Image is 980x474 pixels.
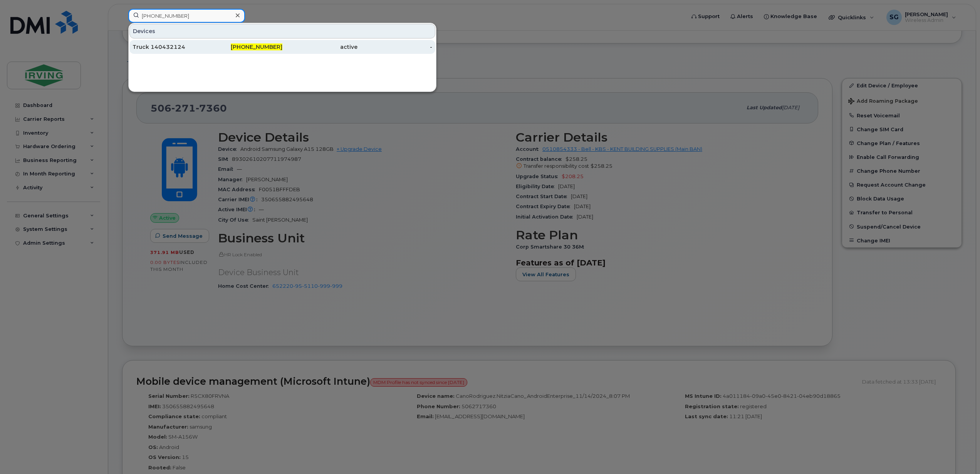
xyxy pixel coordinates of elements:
input: Find something... [128,9,245,23]
a: Truck 140432124[PHONE_NUMBER]active- [129,40,435,54]
div: active [282,43,357,51]
div: Truck 140432124 [133,43,208,51]
span: [PHONE_NUMBER] [231,43,282,50]
div: - [357,43,433,51]
div: Devices [129,24,435,38]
